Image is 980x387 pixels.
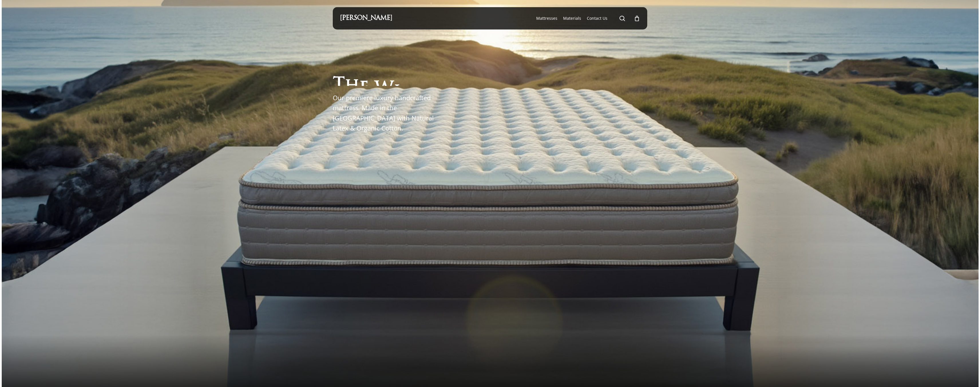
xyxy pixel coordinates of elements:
a: Mattresses [536,15,557,21]
a: [PERSON_NAME] [340,15,392,21]
span: n [401,85,415,102]
p: Our premiere luxury handcrafted mattress. Made in the [GEOGRAPHIC_DATA] with Natural Latex & Orga... [333,93,440,133]
span: i [394,83,401,100]
h1: The Windsor [333,68,464,86]
a: Materials [563,15,581,21]
span: e [359,80,369,97]
a: Cart [634,15,640,21]
span: T [333,77,345,94]
span: h [345,78,359,95]
span: W [375,81,394,98]
nav: Main Menu [533,7,640,29]
a: Contact Us [587,15,607,21]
